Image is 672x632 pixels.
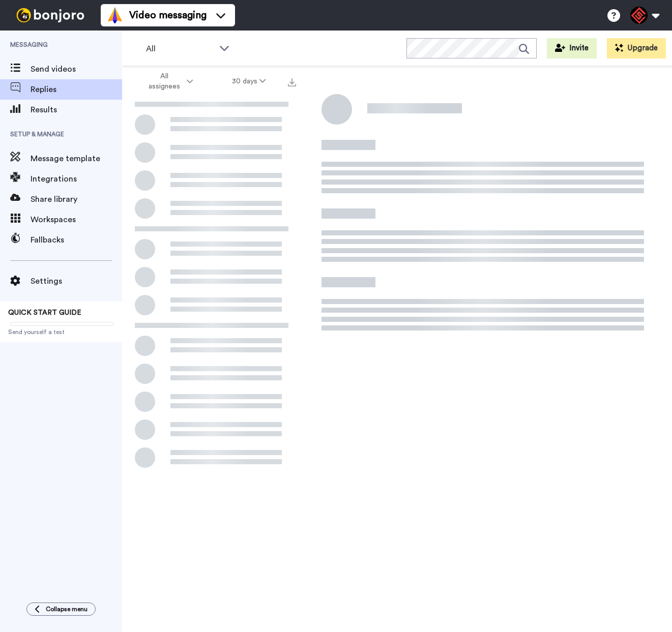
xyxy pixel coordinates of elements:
[607,38,666,58] button: Upgrade
[31,63,122,75] span: Send videos
[31,153,122,165] span: Message template
[8,328,114,336] span: Send yourself a test
[107,7,123,23] img: vm-color.svg
[31,214,122,226] span: Workspaces
[31,104,122,116] span: Results
[26,603,96,616] button: Collapse menu
[547,38,597,58] button: Invite
[8,309,81,316] span: QUICK START GUIDE
[46,605,87,613] span: Collapse menu
[31,234,122,246] span: Fallbacks
[31,275,122,287] span: Settings
[31,83,122,96] span: Replies
[285,74,299,89] button: Export all results that match these filters now.
[288,78,296,86] img: export.svg
[124,67,213,96] button: All assignees
[129,8,207,22] span: Video messaging
[213,72,285,91] button: 30 days
[31,193,122,205] span: Share library
[143,71,185,92] span: All assignees
[31,173,122,185] span: Integrations
[12,8,89,22] img: bj-logo-header-white.svg
[146,43,214,55] span: All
